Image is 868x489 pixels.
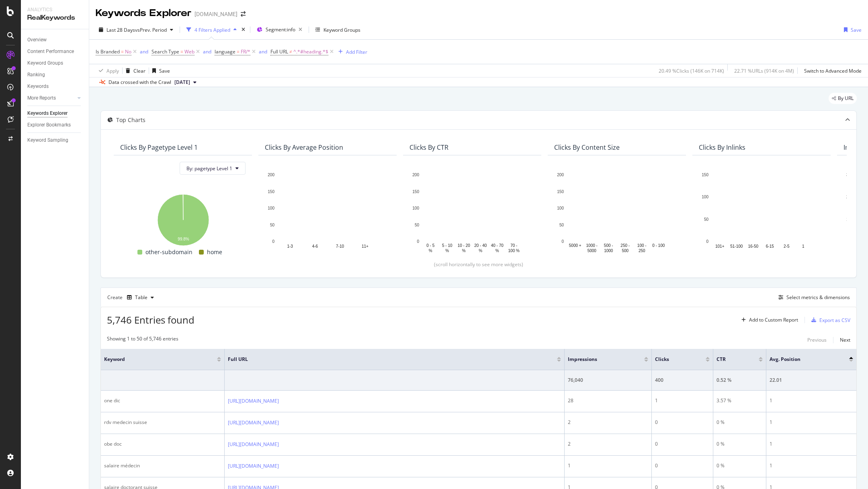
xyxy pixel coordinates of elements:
span: Segment: info [266,26,295,33]
text: 5000 [588,249,597,253]
text: 0 [561,239,564,244]
text: 150 [268,189,274,194]
div: Clicks By Average Position [265,143,343,151]
a: Ranking [27,71,83,79]
span: CTR [717,356,747,363]
text: 0 [417,239,419,244]
text: 40 - 70 [491,243,504,248]
div: Add to Custom Report [749,318,798,322]
text: 2-5 [784,244,790,249]
text: 150 [557,189,564,194]
text: 10 - 20 [458,243,471,248]
div: 1 [770,462,853,469]
text: 11+ [362,244,368,249]
div: 3.57 % [717,397,763,404]
text: 5000 + [569,243,581,248]
span: By URL [838,96,854,101]
text: 250 - [620,243,630,248]
div: 1 [655,397,710,404]
div: 0 [655,440,710,448]
span: Keyword [104,356,205,363]
text: % [445,249,449,253]
div: and [259,48,267,55]
text: 500 [622,249,628,253]
text: 1000 [604,249,613,253]
text: 20 - 40 [474,243,487,248]
text: 200 [557,173,564,177]
div: 1 [770,440,853,448]
div: 4 Filters Applied [194,26,230,33]
button: Select metrics & dimensions [775,293,850,302]
svg: A chart. [265,171,390,255]
text: 50 [270,223,275,227]
text: 4-6 [312,244,318,249]
span: By: pagetype Level 1 [186,165,232,172]
text: 150 [702,173,708,177]
div: Clicks By pagetype Level 1 [120,143,198,151]
text: 100 [412,206,419,210]
div: Keywords Explorer [27,109,68,118]
span: 5,746 Entries found [107,313,194,326]
div: Clear [133,67,145,74]
span: vs Prev. Period [135,26,167,33]
button: Add to Custom Report [738,314,798,326]
div: 1 [568,462,648,469]
div: 0 % [717,462,763,469]
text: 200 [268,173,274,177]
a: [URL][DOMAIN_NAME] [228,419,279,427]
a: Overview [27,36,83,44]
span: = [237,48,240,55]
div: 76,040 [568,377,648,384]
a: Keywords [27,82,83,91]
div: Content Performance [27,47,74,56]
div: 20.49 % Clicks ( 146K on 714K ) [659,67,724,74]
text: 16-50 [748,244,758,249]
button: 4 Filters Applied [183,23,240,36]
span: language [215,48,235,55]
span: = [121,48,124,55]
div: Previous [807,336,827,343]
button: Switch to Advanced Mode [801,64,862,77]
div: Select metrics & dimensions [786,294,850,301]
div: and [203,48,211,55]
text: 100 % [508,249,520,253]
button: Keyword Groups [312,23,364,36]
text: 100 [702,195,708,200]
a: [URL][DOMAIN_NAME] [228,462,279,470]
text: % [479,249,482,253]
text: 99.8% [178,237,189,241]
text: 70 - [510,243,517,248]
div: rdv medecin suisse [104,419,221,426]
div: Save [159,67,170,74]
span: Web [184,46,194,57]
div: Clicks By Content Size [554,143,620,151]
span: No [125,46,131,57]
a: Keyword Groups [27,59,83,67]
button: [DATE] [171,77,200,87]
div: Switch to Advanced Mode [804,67,862,74]
div: 1 [770,397,853,404]
a: Keyword Sampling [27,136,83,145]
text: 6-15 [766,244,774,249]
text: 10K [846,217,854,222]
button: Apply [96,64,119,77]
button: and [259,48,267,55]
button: Clear [123,64,145,77]
span: = [180,48,183,55]
a: More Reports [27,94,75,102]
text: 0 - 100 [652,243,665,248]
svg: A chart. [120,190,246,247]
svg: A chart. [554,171,680,255]
text: 0 [272,239,274,244]
div: 2 [568,419,648,426]
div: 0 [655,419,710,426]
text: 0 [706,239,708,244]
a: [URL][DOMAIN_NAME] [228,397,279,405]
div: Clicks By CTR [409,143,448,151]
div: Analytics [27,6,82,13]
span: Impressions [568,356,632,363]
text: 20K [846,195,854,200]
text: 100 [268,206,274,210]
div: Explorer Bookmarks [27,121,71,129]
